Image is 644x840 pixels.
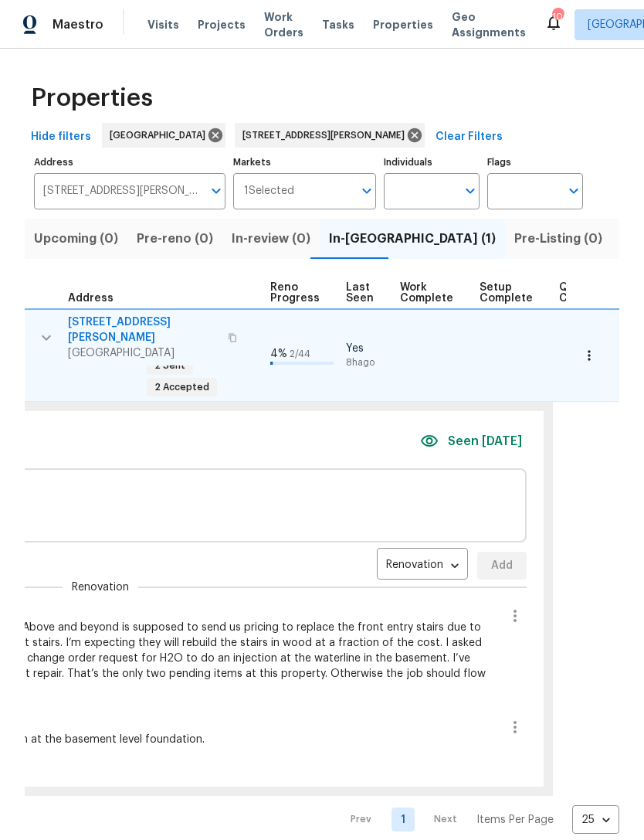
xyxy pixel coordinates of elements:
div: 25 [572,800,619,840]
button: Open [356,180,378,202]
span: Upcoming (0) [34,228,118,250]
span: Properties [31,90,153,106]
div: [STREET_ADDRESS][PERSON_NAME] [235,123,425,148]
span: [STREET_ADDRESS][PERSON_NAME] [242,128,411,143]
span: In-[GEOGRAPHIC_DATA] (1) [329,228,496,250]
div: Renovation [377,553,468,579]
span: Yes [346,341,388,356]
span: Renovation [72,580,129,595]
span: Tasks [322,19,354,30]
span: [STREET_ADDRESS][PERSON_NAME] [68,315,219,345]
nav: Pagination Navigation [336,805,619,834]
span: 2 Sent [148,359,192,372]
span: Pre-Listing (0) [514,228,602,250]
label: Markets [233,158,377,167]
span: Hide filters [31,128,91,147]
p: Items Per Page [476,812,554,828]
span: Properties [373,17,433,32]
label: Address [34,158,225,167]
span: Geo Assignments [452,9,526,40]
button: Hide filters [25,123,97,151]
span: Setup Complete [480,282,533,304]
span: [GEOGRAPHIC_DATA] [110,128,212,143]
span: Reno Progress [270,282,320,304]
span: 2 Accepted [148,381,215,394]
label: Flags [487,158,583,167]
span: Pre-reno (0) [137,228,213,250]
span: Projects [198,17,246,32]
span: [GEOGRAPHIC_DATA] [68,345,219,361]
label: Individuals [384,158,480,167]
span: In-review (0) [232,228,310,250]
button: Open [205,180,227,202]
span: 8h ago [346,356,388,369]
span: Address [68,293,114,304]
span: Clear Filters [436,128,503,147]
span: Work Orders [264,9,303,40]
a: Goto page 1 [391,808,415,831]
span: Work Complete [400,282,453,304]
span: Visits [147,17,179,32]
button: Clear Filters [429,123,509,151]
span: Last Seen [346,282,374,304]
span: QC Complete [559,282,612,304]
span: Seen [DATE] [448,433,522,451]
span: Maestro [53,17,103,32]
span: 2 / 44 [290,349,310,359]
div: 106 [552,9,563,25]
button: Open [459,180,481,202]
div: [GEOGRAPHIC_DATA] [102,123,225,148]
button: Open [563,180,585,202]
span: 1 Selected [244,185,294,198]
span: 4 % [270,349,287,359]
